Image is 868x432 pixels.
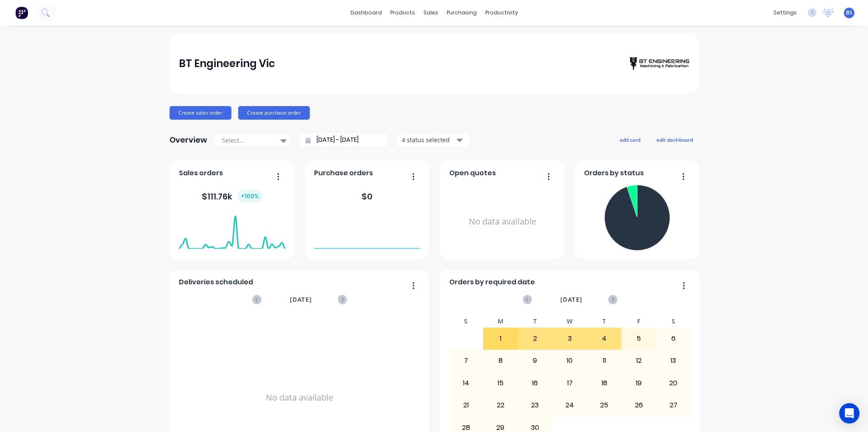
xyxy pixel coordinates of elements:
div: 8 [484,350,517,371]
div: 13 [657,350,690,371]
button: 4 status selected [397,134,469,146]
img: Factory [15,6,28,19]
div: 17 [553,373,587,394]
div: 23 [518,395,552,416]
img: BT Engineering Vic [630,57,689,70]
div: 10 [553,350,587,371]
span: [DATE] [290,295,312,304]
div: sales [419,6,442,19]
div: 24 [553,395,587,416]
span: Orders by required date [449,277,535,287]
div: 12 [622,350,656,371]
button: Create purchase order [238,106,310,120]
button: add card [614,134,646,145]
div: $ 0 [362,190,373,203]
div: 18 [587,373,621,394]
div: 16 [518,373,552,394]
div: S [449,315,484,328]
div: S [656,315,691,328]
div: No data available [449,182,556,262]
span: [DATE] [560,295,582,304]
div: W [552,315,587,328]
a: dashboard [346,6,386,19]
div: 4 [587,328,621,349]
div: 25 [587,395,621,416]
div: 26 [622,395,656,416]
div: purchasing [442,6,481,19]
div: 6 [657,328,690,349]
div: 7 [449,350,483,371]
div: Open Intercom Messenger [839,403,860,424]
span: BS [846,9,852,17]
div: 19 [622,373,656,394]
div: BT Engineering Vic [179,55,275,72]
div: T [587,315,622,328]
div: 2 [518,328,552,349]
span: Open quotes [449,168,496,178]
div: 15 [484,373,517,394]
div: products [386,6,419,19]
div: 3 [553,328,587,349]
div: productivity [481,6,522,19]
div: 9 [518,350,552,371]
div: 1 [484,328,517,349]
div: $ 111.76k [202,189,262,203]
div: settings [769,6,801,19]
div: F [621,315,656,328]
div: T [518,315,553,328]
div: + 100 % [237,189,262,203]
div: 20 [657,373,690,394]
span: Orders by status [584,168,644,178]
button: Create sales order [170,106,231,120]
div: M [483,315,518,328]
div: 4 status selected [402,135,455,144]
span: Purchase orders [314,168,373,178]
div: 27 [657,395,690,416]
button: edit dashboard [651,134,698,145]
span: Sales orders [179,168,223,178]
div: 22 [484,395,517,416]
div: 14 [449,373,483,394]
div: 5 [622,328,656,349]
div: Overview [170,132,207,149]
div: 21 [449,395,483,416]
div: 11 [587,350,621,371]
